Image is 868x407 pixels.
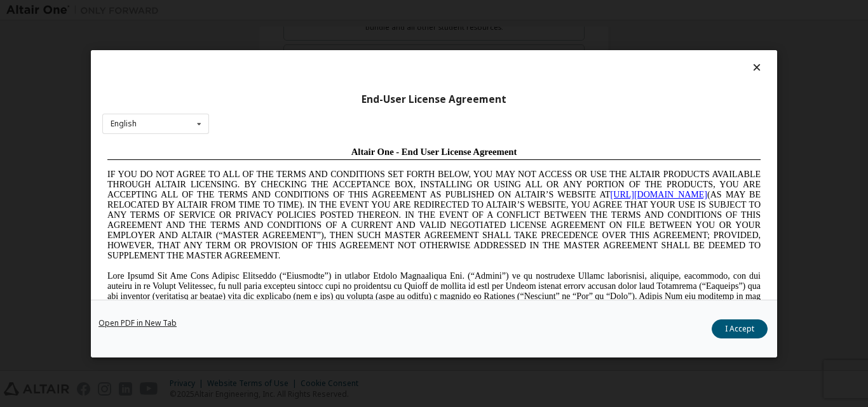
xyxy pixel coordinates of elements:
[712,319,768,338] button: I Accept
[5,28,658,119] span: IF YOU DO NOT AGREE TO ALL OF THE TERMS AND CONDITIONS SET FORTH BELOW, YOU MAY NOT ACCESS OR USE...
[111,120,137,128] div: English
[249,5,415,15] span: Altair One - End User License Agreement
[102,93,766,105] div: End-User License Agreement
[5,130,658,220] span: Lore Ipsumd Sit Ame Cons Adipisc Elitseddo (“Eiusmodte”) in utlabor Etdolo Magnaaliqua Eni. (“Adm...
[508,48,605,58] a: [URL][DOMAIN_NAME]
[98,319,177,326] a: Open PDF in New Tab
